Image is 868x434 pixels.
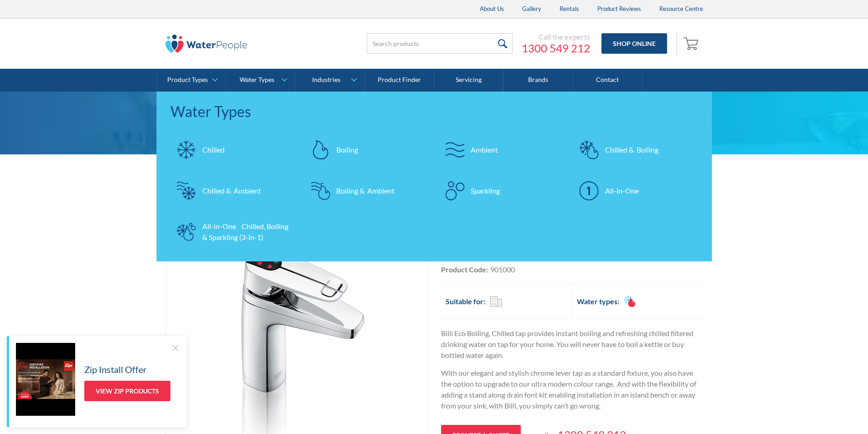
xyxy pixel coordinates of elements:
[157,92,712,261] nav: Water Types
[503,69,573,92] a: Brands
[681,33,703,55] a: Open empty cart
[202,221,291,243] div: All-in-One Chilled, Boiling & Sparkling (3-in-1)
[312,76,340,84] div: Industries
[683,36,701,51] img: shopping cart
[573,69,642,92] a: Contact
[434,69,503,92] a: Servicing
[605,185,639,196] div: All-in-One
[577,296,619,307] h2: Water types:
[601,33,667,54] a: Shop Online
[439,134,564,166] a: Ambient
[441,265,488,274] strong: Product Code:
[336,185,395,196] div: Boiling & Ambient
[490,264,515,275] div: 901000
[170,101,699,123] div: Water Types
[304,175,430,207] a: Boiling & Ambient
[471,144,498,155] div: Ambient
[441,328,703,361] p: Billi Eco Boiling, Chilled tap provides instant boiling and refreshing chilled filtered drinking ...
[522,32,590,41] div: Call the experts
[202,185,261,196] div: Chilled & Ambient
[240,76,274,84] div: Water Types
[777,388,868,434] iframe: podium webchat widget bubble
[605,144,658,155] div: Chilled & Boiling
[226,69,295,92] a: Water Types
[441,368,703,411] p: With our elegant and stylish chrome lever tap as a standard fixture, you also have the option to ...
[365,69,434,92] a: Product Finder
[367,33,513,54] input: Search products
[713,291,868,400] iframe: podium webchat widget prompt
[336,144,358,155] div: Boiling
[170,175,296,207] a: Chilled & Ambient
[573,175,699,207] a: All-in-One
[295,69,364,92] a: Industries
[165,35,247,53] img: The Water People
[439,175,564,207] a: Sparkling
[304,134,430,166] a: Boiling
[84,363,147,376] h5: Zip Install Offer
[170,134,296,166] a: Chilled
[167,76,208,84] div: Product Types
[84,381,170,401] a: View Zip Products
[446,296,485,307] h2: Suitable for:
[202,144,225,155] div: Chilled
[573,134,699,166] a: Chilled & Boiling
[522,41,590,55] a: 1300 549 212
[471,185,500,196] div: Sparkling
[16,343,75,416] img: Zip Install Offer
[170,216,296,248] a: All-in-One Chilled, Boiling & Sparkling (3-in-1)
[157,69,226,92] a: Product Types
